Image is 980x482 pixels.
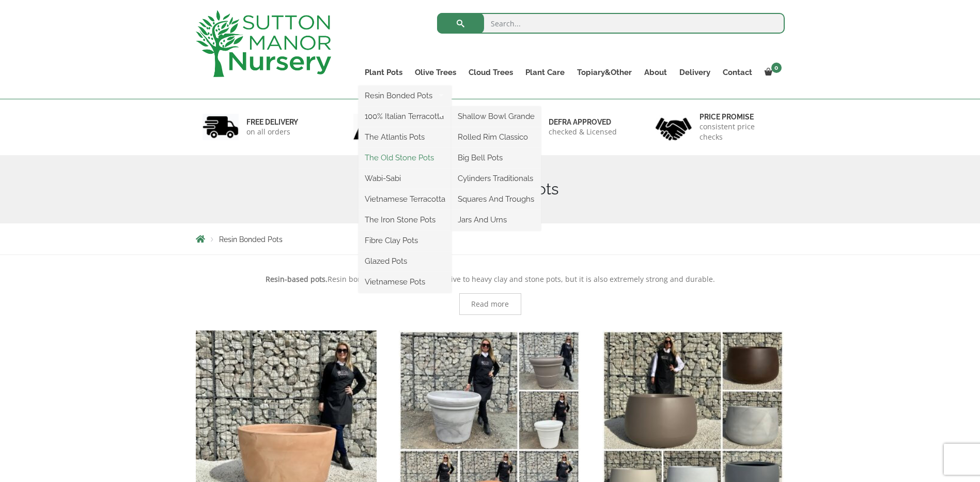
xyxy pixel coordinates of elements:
img: 2.jpg [353,114,390,140]
a: Olive Trees [409,65,462,80]
p: on all orders [246,127,298,137]
span: Read more [471,300,509,308]
a: The Atlantis Pots [359,129,452,145]
p: checked & Licensed [549,127,617,137]
span: 0 [771,63,782,73]
a: Plant Care [519,65,571,80]
a: Glazed Pots [359,253,452,269]
nav: Breadcrumbs [196,235,785,243]
p: Resin bond is a lightweight alternative to heavy clay and stone pots, but it is also extremely st... [196,273,785,285]
img: 1.jpg [203,114,239,140]
span: Resin Bonded Pots [219,235,283,244]
a: Cloud Trees [462,65,519,80]
img: 4.jpg [656,111,692,143]
strong: Resin-based pots. [266,274,328,284]
p: consistent price checks [699,122,778,142]
a: Big Bell Pots [452,150,541,165]
a: Contact [717,65,758,80]
a: Rolled Rim Classico [452,129,541,145]
a: 100% Italian Terracotta [359,109,452,124]
input: Search... [437,13,785,34]
img: logo [196,10,331,77]
a: Fibre Clay Pots [359,233,452,248]
a: Cylinders Traditionals [452,171,541,186]
a: 0 [758,65,785,80]
a: Wabi-Sabi [359,171,452,186]
a: About [638,65,673,80]
a: Squares And Troughs [452,191,541,207]
a: Resin Bonded Pots [359,88,452,103]
a: The Iron Stone Pots [359,212,452,228]
h1: Resin Bonded Pots [196,180,785,199]
h6: Price promise [699,112,778,122]
h6: FREE DELIVERY [246,117,298,127]
a: Delivery [673,65,717,80]
a: Plant Pots [359,65,409,80]
a: Topiary&Other [571,65,638,80]
a: Jars And Urns [452,212,541,228]
a: Vietnamese Terracotta [359,191,452,207]
a: Vietnamese Pots [359,274,452,290]
a: The Old Stone Pots [359,150,452,165]
h6: Defra approved [549,117,617,127]
a: Shallow Bowl Grande [452,109,541,124]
